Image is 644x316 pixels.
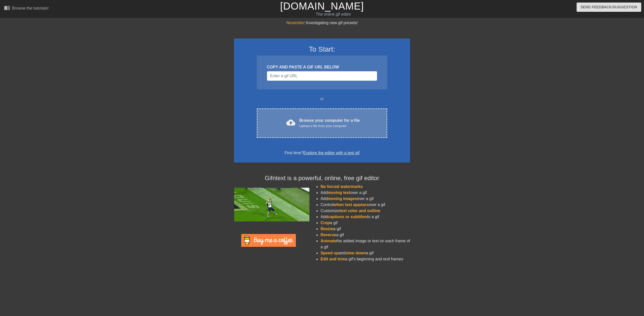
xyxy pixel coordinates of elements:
[328,215,367,219] span: captions or subtitles
[299,117,360,129] div: Browse your computer for a file
[340,209,380,213] span: text color and outline
[286,118,295,127] span: cloud_upload
[328,196,357,201] span: moving images
[320,238,410,250] li: the added image or text on each frame of a gif
[320,184,363,189] span: No forced watermarks
[234,175,410,182] h4: Gifntext is a powerful, online, free gif editor
[320,233,336,237] span: Reverse
[577,3,641,12] button: Send Feedback/Suggestion
[299,124,360,129] div: Upload a file from your computer
[267,64,377,70] div: COPY AND PASTE A GIF URL BELOW
[247,96,397,102] div: or
[320,251,339,255] span: Speed up
[240,45,404,54] h3: To Start:
[320,239,336,243] span: Animate
[4,5,10,11] span: menu_book
[320,256,410,262] li: a gif's beginning and end frames
[286,21,306,25] span: November:
[320,220,410,226] li: a gif
[320,214,410,220] li: Add to a gif
[345,251,366,255] span: slow down
[320,190,410,196] li: Add over a gif
[234,20,410,26] div: Investigating new gif presets!
[320,226,410,232] li: a gif
[320,221,330,225] span: Crop
[240,150,404,156] div: First time?
[241,234,296,247] img: Buy Me A Coffee
[280,1,364,12] a: [DOMAIN_NAME]
[328,190,350,195] span: moving text
[320,227,333,231] span: Resize
[320,257,345,261] span: Edit and trim
[12,6,49,10] div: Browse the tutorials!
[334,203,369,207] span: when text appears
[320,202,410,208] li: Control over a gif
[320,196,410,202] li: Add over a gif
[303,151,359,155] a: Explore the editor with a test gif
[581,4,637,10] span: Send Feedback/Suggestion
[320,232,410,238] li: a gif
[267,71,377,81] input: Username
[4,5,49,13] a: Browse the tutorials!
[320,208,410,214] li: Customize
[217,11,450,17] div: The online gif editor
[320,250,410,256] li: and a gif
[234,188,309,221] img: football_small.gif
